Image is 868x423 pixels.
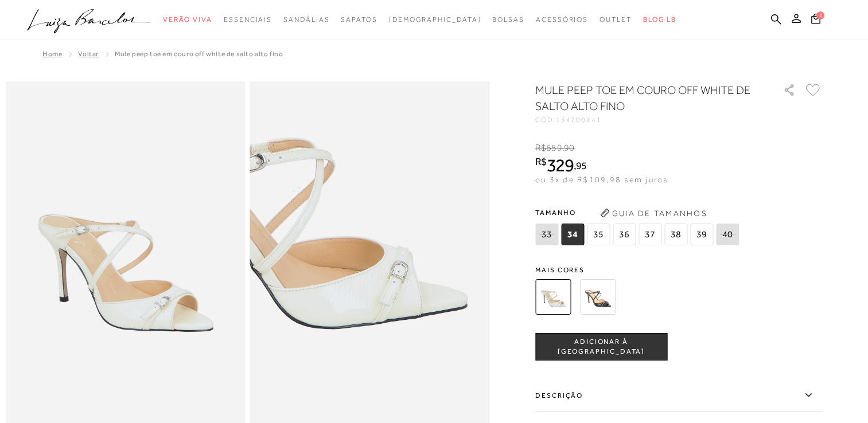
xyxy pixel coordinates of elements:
span: 329 [547,155,574,175]
div: CÓD: [535,116,765,123]
span: BLOG LB [643,15,676,23]
a: noSubCategoriesText [283,9,329,30]
a: BLOG LB [643,9,676,30]
span: Sapatos [341,15,377,23]
span: 134700241 [556,116,602,124]
span: ADICIONAR À [GEOGRAPHIC_DATA] [536,337,667,357]
i: R$ [535,143,546,153]
label: Descrição [535,379,822,412]
span: 39 [690,224,713,245]
span: 35 [587,224,610,245]
span: Outlet [600,15,632,23]
span: Sandálias [283,15,329,23]
button: Guia de Tamanhos [596,204,711,222]
img: MULE PEEP TOE EM COURO OFF WHITE DE SALTO ALTO FINO [535,279,571,315]
img: MULE PEEP TOE EM COURO PRETO DE SALTO ALTO FINO [580,279,616,315]
button: 1 [808,13,824,28]
span: ou 3x de R$109,98 sem juros [535,175,668,184]
a: noSubCategoriesText [163,9,212,30]
span: 90 [564,143,574,153]
span: 36 [613,224,636,245]
span: 95 [576,159,587,171]
i: R$ [535,156,547,167]
a: noSubCategoriesText [389,9,481,30]
span: 37 [639,224,661,245]
span: 1 [816,11,824,19]
i: , [562,143,575,153]
a: noSubCategoriesText [536,9,588,30]
span: [DEMOGRAPHIC_DATA] [389,15,481,23]
a: Voltar [78,50,99,58]
span: 34 [561,224,584,245]
i: , [574,160,587,171]
span: 659 [546,143,562,153]
span: 40 [716,224,739,245]
a: noSubCategoriesText [341,9,377,30]
span: Mais cores [535,267,822,273]
a: noSubCategoriesText [492,9,524,30]
a: noSubCategoriesText [600,9,632,30]
span: MULE PEEP TOE EM COURO OFF WHITE DE SALTO ALTO FINO [115,50,283,58]
button: ADICIONAR À [GEOGRAPHIC_DATA] [535,333,667,361]
a: noSubCategoriesText [224,9,272,30]
span: 33 [535,224,558,245]
span: Tamanho [535,204,742,221]
span: Essenciais [224,15,272,23]
span: Bolsas [492,15,524,23]
span: Acessórios [536,15,588,23]
span: Verão Viva [163,15,212,23]
h1: MULE PEEP TOE EM COURO OFF WHITE DE SALTO ALTO FINO [535,82,750,114]
a: Home [42,50,62,58]
span: 38 [664,224,687,245]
